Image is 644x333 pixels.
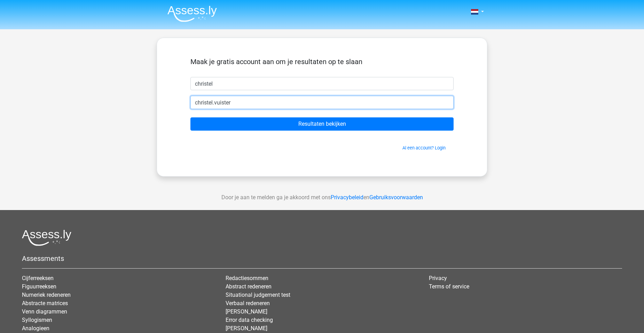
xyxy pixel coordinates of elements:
img: Assessly logo [22,230,71,246]
h5: Maak je gratis account aan om je resultaten op te slaan [190,57,454,66]
a: Cijferreeksen [22,275,54,281]
img: Assessly [167,6,217,22]
a: Abstracte matrices [22,300,68,307]
a: Abstract redeneren [226,283,272,290]
a: Gebruiksvoorwaarden [369,194,423,201]
input: Voornaam [190,77,454,90]
a: Privacybeleid [331,194,363,201]
a: Situational judgement test [226,292,290,298]
input: Resultaten bekijken [190,117,454,131]
a: Verbaal redeneren [226,300,270,307]
a: [PERSON_NAME] [226,325,267,332]
a: Numeriek redeneren [22,292,71,298]
a: Figuurreeksen [22,283,56,290]
a: Redactiesommen [226,275,268,281]
a: Error data checking [226,317,273,323]
a: Terms of service [429,283,469,290]
a: Al een account? Login [402,145,446,150]
a: Venn diagrammen [22,308,67,315]
a: Privacy [429,275,447,281]
a: [PERSON_NAME] [226,308,267,315]
a: Analogieen [22,325,49,332]
input: Email [190,96,454,109]
a: Syllogismen [22,317,52,323]
h5: Assessments [22,254,622,263]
